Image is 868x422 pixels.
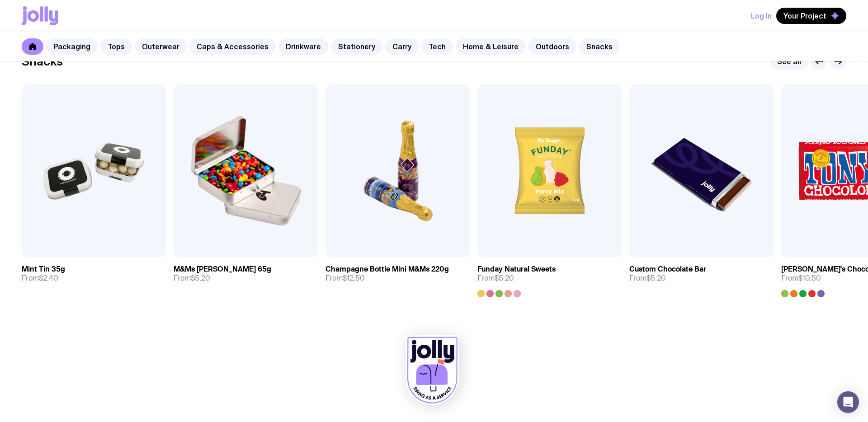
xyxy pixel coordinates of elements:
[189,38,276,55] a: Caps & Accessories
[751,8,772,24] button: Log In
[46,38,98,55] a: Packaging
[629,265,706,274] h3: Custom Chocolate Bar
[646,273,666,283] span: $5.20
[174,258,318,290] a: M&Ms [PERSON_NAME] 65gFrom$5.20
[325,258,470,290] a: Champagne Bottle Mini M&Ms 220gFrom$12.50
[495,273,514,283] span: $5.20
[135,38,187,55] a: Outerwear
[22,258,166,290] a: Mint Tin 35gFrom$2.40
[781,274,821,283] span: From
[629,274,666,283] span: From
[421,38,453,55] a: Tech
[22,265,65,274] h3: Mint Tin 35g
[629,258,774,290] a: Custom Chocolate BarFrom$5.20
[477,265,556,274] h3: Funday Natural Sweets
[22,55,63,68] h2: Snacks
[477,258,622,297] a: Funday Natural SweetsFrom$5.20
[579,38,620,55] a: Snacks
[22,274,58,283] span: From
[770,53,808,70] a: See all
[174,274,210,283] span: From
[385,38,419,55] a: Carry
[783,11,826,20] span: Your Project
[837,391,859,413] div: Open Intercom Messenger
[477,274,514,283] span: From
[100,38,132,55] a: Tops
[528,38,576,55] a: Outdoors
[191,273,210,283] span: $5.20
[278,38,328,55] a: Drinkware
[174,265,271,274] h3: M&Ms [PERSON_NAME] 65g
[325,274,365,283] span: From
[776,8,846,24] button: Your Project
[325,265,449,274] h3: Champagne Bottle Mini M&Ms 220g
[343,273,365,283] span: $12.50
[456,38,526,55] a: Home & Leisure
[798,273,821,283] span: $10.50
[39,273,58,283] span: $2.40
[331,38,382,55] a: Stationery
